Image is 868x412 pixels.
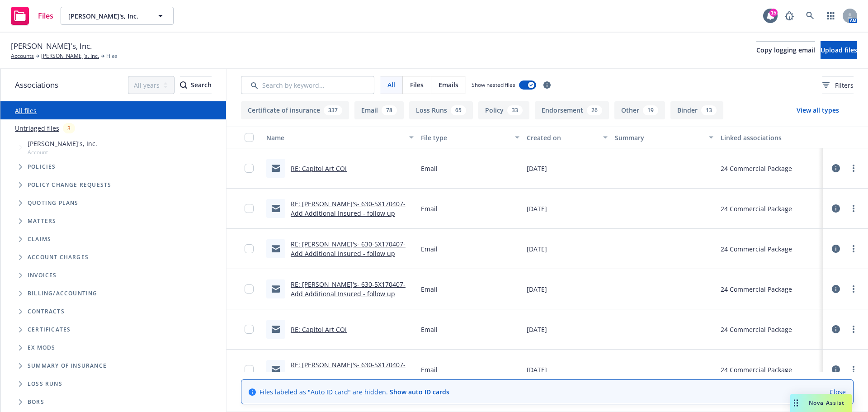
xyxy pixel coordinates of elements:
[28,182,111,188] span: Policy change requests
[756,41,815,59] button: Copy logging email
[822,76,854,94] button: Filters
[821,41,857,59] button: Upload files
[587,105,602,115] div: 26
[721,284,792,294] div: 24 Commercial Package
[68,11,146,21] span: [PERSON_NAME]'s, Inc.
[721,365,792,374] div: 24 Commercial Package
[106,52,118,60] span: Files
[822,81,854,90] span: Filters
[451,105,466,115] div: 65
[291,325,347,334] a: RE: Capitol Art COI
[848,324,859,335] a: more
[790,394,802,412] div: Drag to move
[11,52,34,60] a: Accounts
[717,127,823,148] button: Linked associations
[527,365,547,374] span: [DATE]
[15,79,58,91] span: Associations
[38,12,53,19] span: Files
[782,101,854,119] button: View all types
[28,273,57,278] span: Invoices
[266,133,404,142] div: Name
[291,240,406,258] a: RE: [PERSON_NAME]'s- 630-5X170407- Add Additional Insured - follow up
[821,46,857,54] span: Upload files
[790,394,852,412] button: Nova Assist
[848,203,859,214] a: more
[180,76,212,94] button: SearchSearch
[801,7,819,25] a: Search
[245,325,254,334] input: Toggle Row Selected
[523,127,611,148] button: Created on
[527,164,547,173] span: [DATE]
[28,291,98,296] span: Billing/Accounting
[421,164,438,173] span: Email
[527,284,547,294] span: [DATE]
[28,309,65,314] span: Contracts
[11,40,92,52] span: [PERSON_NAME]'s, Inc.
[41,52,99,60] a: [PERSON_NAME]'s, Inc.
[809,399,844,407] span: Nova Assist
[28,164,56,170] span: Policies
[61,7,174,25] button: [PERSON_NAME]'s, Inc.
[439,80,458,90] span: Emails
[241,76,374,94] input: Search by keyword...
[28,345,55,350] span: Ex Mods
[615,133,703,142] div: Summary
[324,105,342,115] div: 337
[472,81,515,89] span: Show nested files
[527,244,547,254] span: [DATE]
[382,105,397,115] div: 78
[28,200,79,206] span: Quoting plans
[245,284,254,294] input: Toggle Row Selected
[848,243,859,254] a: more
[28,363,107,369] span: Summary of insurance
[822,7,840,25] a: Switch app
[263,127,417,148] button: Name
[643,105,658,115] div: 19
[417,127,523,148] button: File type
[756,46,815,54] span: Copy logging email
[28,399,44,405] span: BORs
[527,325,547,334] span: [DATE]
[721,325,792,334] div: 24 Commercial Package
[830,387,846,397] a: Close
[28,381,62,387] span: Loss Runs
[259,387,449,397] span: Files labeled as "Auto ID card" are hidden.
[421,133,509,142] div: File type
[421,325,438,334] span: Email
[28,218,56,224] span: Matters
[354,101,404,119] button: Email
[835,81,854,90] span: Filters
[421,284,438,294] span: Email
[245,365,254,374] input: Toggle Row Selected
[848,284,859,294] a: more
[15,106,37,115] a: All files
[701,105,717,115] div: 13
[721,204,792,213] div: 24 Commercial Package
[0,137,226,284] div: Tree Example
[421,365,438,374] span: Email
[291,360,406,379] a: RE: [PERSON_NAME]'s- 630-5X170407- Add Additional Insured - follow up
[291,280,406,298] a: RE: [PERSON_NAME]'s- 630-5X170407- Add Additional Insured - follow up
[670,101,723,119] button: Binder
[245,244,254,253] input: Toggle Row Selected
[241,101,349,119] button: Certificate of insurance
[28,327,71,332] span: Certificates
[180,76,212,94] div: Search
[390,388,449,396] a: Show auto ID cards
[245,133,254,142] input: Select all
[28,148,97,156] span: Account
[28,255,89,260] span: Account charges
[180,81,187,89] svg: Search
[7,3,57,28] a: Files
[614,101,665,119] button: Other
[245,164,254,173] input: Toggle Row Selected
[409,101,473,119] button: Loss Runs
[421,244,438,254] span: Email
[721,133,819,142] div: Linked associations
[478,101,529,119] button: Policy
[721,244,792,254] div: 24 Commercial Package
[291,199,406,218] a: RE: [PERSON_NAME]'s- 630-5X170407- Add Additional Insured - follow up
[28,237,51,242] span: Claims
[410,80,424,90] span: Files
[63,123,75,133] div: 3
